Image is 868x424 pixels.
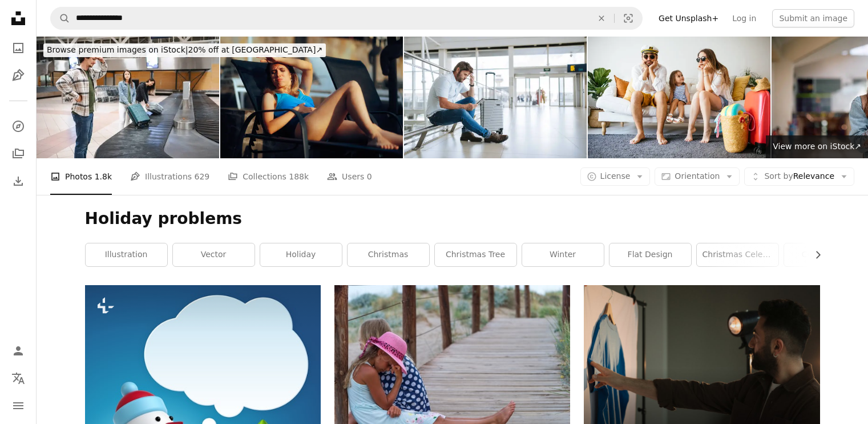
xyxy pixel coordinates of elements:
[675,171,720,181] span: Orientation
[609,243,691,266] a: flat design
[220,37,403,158] img: Stressed Woman Feeling Sick During vacation by the Pool
[228,158,309,195] a: Collections 188k
[7,64,30,87] a: Illustrations
[808,243,820,266] button: scroll list to the right
[766,135,868,158] a: View more on iStock↗
[522,243,604,266] a: winter
[85,398,321,408] a: 3d render, 3d illustration, snowman talking balloon, message board, Christmas greeting card, fest...
[195,170,210,183] span: 629
[7,142,30,165] a: Collections
[600,171,631,181] span: License
[289,170,309,183] span: 188k
[725,9,763,27] a: Log in
[580,167,651,186] button: License
[37,37,333,64] a: Browse premium images on iStock|20% off at [GEOGRAPHIC_DATA]↗
[85,209,820,229] h1: Holiday problems
[784,243,866,266] a: celebration
[773,142,861,151] span: View more on iStock ↗
[7,37,30,59] a: Photos
[7,170,30,193] a: Download History
[652,9,725,27] a: Get Unsplash+
[50,7,643,30] form: Find visuals sitewide
[744,167,854,186] button: Sort byRelevance
[37,37,219,158] img: Stressed tourist waiting for lost luggage at the airport
[334,358,570,369] a: girl in blue and white polka dot shirt and pink hat sitting on wooden bridge
[772,9,854,27] button: Submit an image
[47,45,322,54] span: 20% off at [GEOGRAPHIC_DATA] ↗
[589,7,614,29] button: Clear
[764,171,834,182] span: Relevance
[327,158,372,195] a: Users 0
[367,170,372,183] span: 0
[7,115,30,138] a: Explore
[47,45,188,54] span: Browse premium images on iStock |
[7,394,30,417] button: Menu
[588,37,770,158] img: Cancel holiday plan
[130,158,209,195] a: Illustrations 629
[697,243,778,266] a: christmas celebration
[404,37,587,158] img: Man at the airport waiting for boarding
[7,339,30,362] a: Log in / Sign up
[655,167,740,186] button: Orientation
[260,243,342,266] a: holiday
[615,7,642,29] button: Visual search
[86,243,167,266] a: illustration
[348,243,429,266] a: christmas
[764,171,793,181] span: Sort by
[173,243,255,266] a: vector
[7,367,30,390] button: Language
[51,7,70,29] button: Search Unsplash
[435,243,516,266] a: christmas tree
